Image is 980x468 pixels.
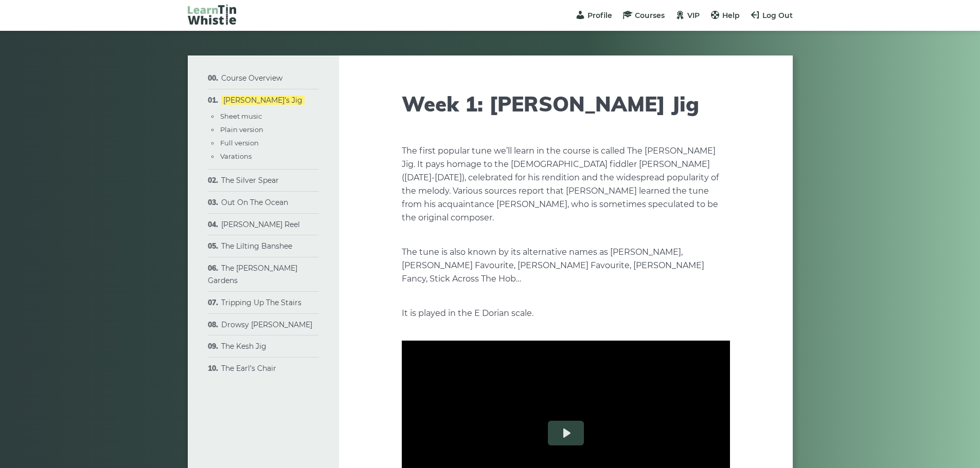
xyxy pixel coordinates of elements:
p: It is played in the E Dorian scale. [402,307,730,320]
p: The tune is also known by its alternative names as [PERSON_NAME], [PERSON_NAME] Favourite, [PERSO... [402,246,730,286]
h1: Week 1: [PERSON_NAME] Jig [402,91,730,116]
a: Plain version [220,125,263,134]
a: Full version [220,139,259,147]
a: Help [710,11,740,20]
a: Log Out [750,11,793,20]
a: The Lilting Banshee [221,241,292,251]
a: The Earl’s Chair [221,364,276,373]
span: Log Out [762,11,793,20]
span: Profile [587,11,612,20]
a: The [PERSON_NAME] Gardens [208,264,297,285]
span: VIP [687,11,700,20]
a: Courses [622,11,665,20]
a: [PERSON_NAME]’s Jig [221,96,305,105]
a: Out On The Ocean [221,198,288,207]
a: Sheet music [220,112,262,120]
a: [PERSON_NAME] Reel [221,220,300,229]
a: Profile [575,11,612,20]
img: LearnTinWhistle.com [188,4,236,25]
a: VIP [675,11,700,20]
p: The first popular tune we’ll learn in the course is called The [PERSON_NAME] Jig. It pays homage ... [402,144,730,224]
span: Help [722,11,740,20]
a: Course Overview [221,73,282,83]
a: Tripping Up The Stairs [221,298,301,307]
a: The Kesh Jig [221,342,266,351]
a: Varations [220,152,252,160]
a: The Silver Spear [221,176,279,185]
span: Courses [635,11,665,20]
a: Drowsy [PERSON_NAME] [221,320,312,329]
